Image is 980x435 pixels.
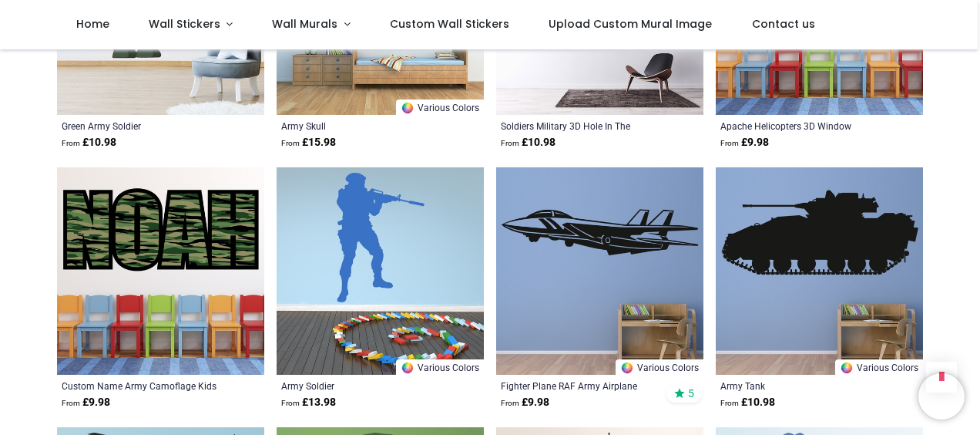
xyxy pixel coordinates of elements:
[716,167,923,375] img: Army Tank Wall Sticker - Mod9
[501,120,659,132] a: Soldiers Military 3D Hole In The
[277,167,484,375] img: Army Soldier Wall Sticker - Mod7
[752,16,815,32] span: Contact us
[840,361,854,375] img: Color Wheel
[62,399,80,407] span: From
[501,135,555,150] strong: £ 10.98
[281,399,300,407] span: From
[62,135,116,150] strong: £ 10.98
[57,167,264,375] img: Custom Name Army Camoflage Wall Sticker Personalised Kids Room Decal
[390,16,509,32] span: Custom Wall Stickers
[281,379,439,392] a: Army Soldier
[281,395,336,410] strong: £ 13.98
[281,120,439,132] a: Army Skull
[396,359,484,375] a: Various Colors
[501,379,659,392] a: Fighter Plane RAF Army Airplane
[272,16,337,32] span: Wall Murals
[835,359,923,375] a: Various Colors
[62,120,220,132] a: Green Army Soldier
[549,16,712,32] span: Upload Custom Mural Image
[720,135,769,150] strong: £ 9.98
[501,399,519,407] span: From
[501,395,549,410] strong: £ 9.98
[281,135,336,150] strong: £ 15.98
[281,139,300,147] span: From
[620,361,634,375] img: Color Wheel
[720,139,739,147] span: From
[62,395,110,410] strong: £ 9.98
[501,139,519,147] span: From
[396,99,484,115] a: Various Colors
[688,386,694,400] span: 5
[62,379,220,392] a: Custom Name Army Camoflage Kids Room
[616,359,703,375] a: Various Colors
[149,16,220,32] span: Wall Stickers
[720,379,878,392] a: Army Tank
[918,373,965,420] iframe: Brevo live chat
[720,120,878,132] a: Apache Helicopters 3D Window
[62,139,80,147] span: From
[496,167,703,375] img: Fighter Plane RAF Army Airplane Wall Sticker
[720,395,775,410] strong: £ 10.98
[720,399,739,407] span: From
[76,16,109,32] span: Home
[401,361,414,375] img: Color Wheel
[401,101,414,115] img: Color Wheel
